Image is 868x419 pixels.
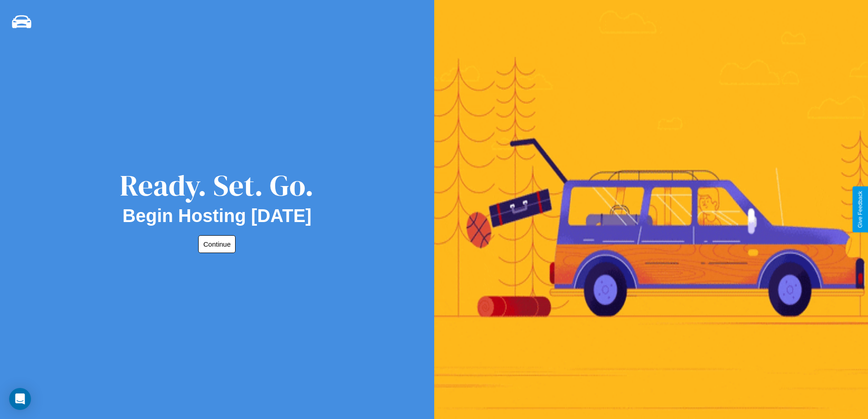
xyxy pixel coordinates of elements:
[198,235,236,253] button: Continue
[9,388,31,410] div: Open Intercom Messenger
[123,206,312,226] h2: Begin Hosting [DATE]
[120,165,314,206] div: Ready. Set. Go.
[857,191,863,228] div: Give Feedback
